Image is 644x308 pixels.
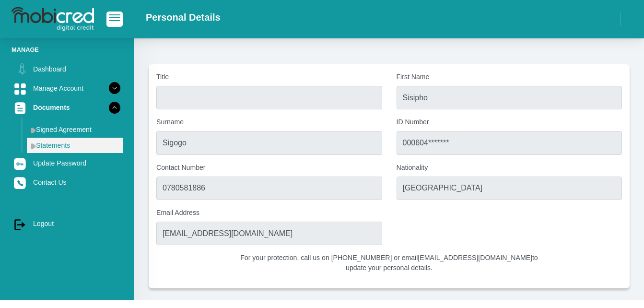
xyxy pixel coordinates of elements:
[12,79,123,97] a: Manage Account
[12,7,94,31] img: logo-mobicred.svg
[31,143,36,149] img: menu arrow
[27,138,123,153] a: Statements
[156,131,382,154] input: Surname
[12,45,123,54] li: Manage
[397,163,622,173] label: Nationality
[156,222,382,245] input: Email Address
[12,214,123,233] a: Logout
[146,12,221,23] h2: Personal Details
[156,163,382,173] label: Contact Number
[397,177,622,200] input: Nationality
[27,122,123,137] a: Signed Agreement
[12,173,123,191] a: Contact Us
[31,127,36,133] img: menu arrow
[12,154,123,172] a: Update Password
[156,117,382,127] label: Surname
[156,177,382,200] input: Contact Number
[12,98,123,117] a: Documents
[236,253,542,273] p: For your protection, call us on [PHONE_NUMBER] or email [EMAIL_ADDRESS][DOMAIN_NAME] to update yo...
[397,131,622,154] input: ID Number
[156,72,382,82] label: Title
[12,60,123,78] a: Dashboard
[156,86,382,109] input: Title
[397,86,622,109] input: First Name
[156,208,382,218] label: Email Address
[397,72,622,82] label: First Name
[397,117,622,127] label: ID Number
